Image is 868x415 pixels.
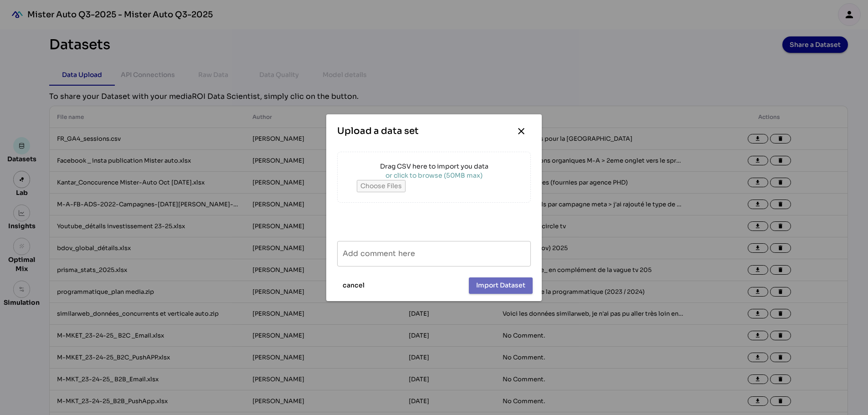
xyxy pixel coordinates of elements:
button: Import Dataset [469,277,533,294]
div: Upload a data set [337,125,419,138]
div: or click to browse (50MB max) [357,171,512,180]
input: Add comment here [343,241,525,266]
div: Drag CSV here to import you data [357,162,512,171]
span: cancel [343,280,365,291]
i: close [516,126,527,137]
button: cancel [335,277,372,294]
span: Import Dataset [476,280,525,291]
